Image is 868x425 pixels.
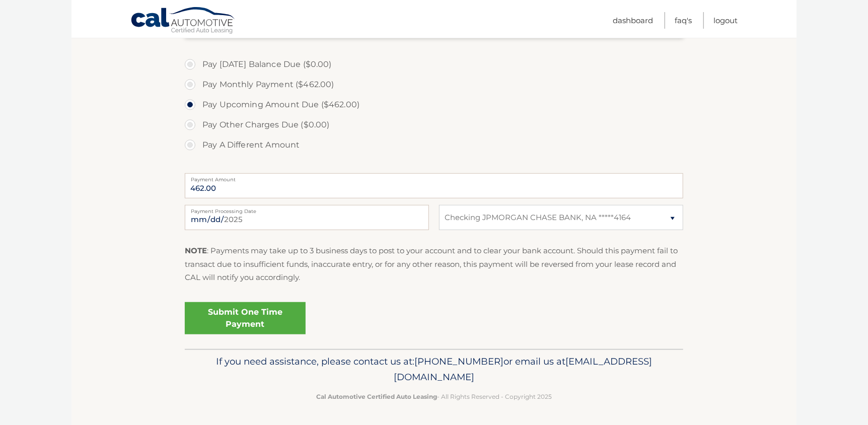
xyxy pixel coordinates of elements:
a: Cal Automotive [130,7,236,36]
a: FAQ's [675,12,692,29]
input: Payment Amount [185,173,683,198]
label: Payment Amount [185,173,683,181]
strong: Cal Automotive Certified Auto Leasing [316,393,437,400]
label: Pay [DATE] Balance Due ($0.00) [185,54,683,75]
strong: NOTE [185,246,207,255]
label: Payment Processing Date [185,205,429,213]
label: Pay Upcoming Amount Due ($462.00) [185,95,683,115]
label: Pay Monthly Payment ($462.00) [185,75,683,95]
p: If you need assistance, please contact us at: or email us at [191,353,677,386]
label: Pay A Different Amount [185,135,683,155]
p: - All Rights Reserved - Copyright 2025 [191,391,677,402]
label: Pay Other Charges Due ($0.00) [185,115,683,135]
a: Logout [713,12,738,29]
span: [PHONE_NUMBER] [414,356,503,367]
p: : Payments may take up to 3 business days to post to your account and to clear your bank account.... [185,244,683,284]
a: Submit One Time Payment [185,302,306,334]
a: Dashboard [613,12,653,29]
input: Payment Date [185,205,429,230]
